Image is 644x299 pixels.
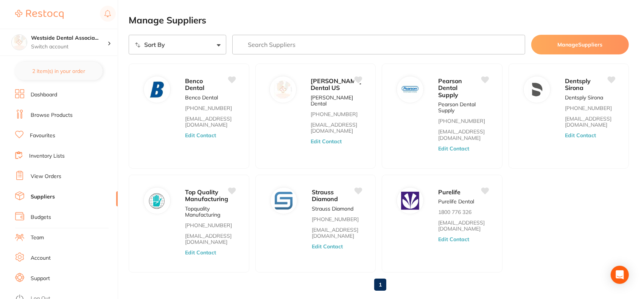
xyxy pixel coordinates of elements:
a: Favourites [30,132,55,139]
img: Henry Schein Dental US [274,81,292,99]
a: [EMAIL_ADDRESS][DOMAIN_NAME] [311,122,362,134]
img: Benco Dental [148,81,166,99]
span: Strauss Diamond [312,188,338,203]
img: Dentsply Sirona [528,81,546,99]
span: Purelife [438,188,460,196]
button: Edit Contact [185,249,216,256]
p: Purelife Dental [438,198,474,204]
button: Edit Contact [311,138,342,144]
a: Restocq Logo [15,6,64,23]
button: Edit Contact [565,132,596,138]
a: [EMAIL_ADDRESS][DOMAIN_NAME] [438,129,488,141]
a: Browse Products [31,112,73,119]
img: Strauss Diamond [275,192,293,210]
p: [PHONE_NUMBER] [185,222,232,228]
img: Westside Dental Associates [12,35,27,50]
input: Search Suppliers [232,35,525,54]
button: Edit Contact [438,236,469,242]
div: Open Intercom Messenger [611,266,629,284]
p: [PHONE_NUMBER] [185,105,232,111]
span: Benco Dental [185,77,204,91]
img: Restocq Logo [15,10,64,19]
a: Support [31,275,50,282]
a: 1 [374,277,386,292]
p: Benco Dental [185,95,218,101]
img: Top Quality Manufacturing [148,192,166,210]
a: View Orders [31,173,61,180]
p: Strauss Diamond [312,206,353,212]
span: Dentsply Sirona [565,77,591,91]
a: Inventory Lists [29,152,65,160]
p: [PHONE_NUMBER] [312,216,359,222]
a: Account [31,254,51,262]
a: Team [31,234,44,242]
button: Edit Contact [185,132,216,138]
p: Dentsply Sirona [565,95,603,101]
a: Dashboard [31,91,57,99]
a: [EMAIL_ADDRESS][DOMAIN_NAME] [185,233,235,245]
a: Suppliers [31,193,55,201]
p: Topquality Manufacturing [185,206,235,218]
button: 2 item(s) in your order [15,62,103,80]
p: 1800 776 326 [438,209,471,215]
p: [PHONE_NUMBER] [311,111,358,117]
button: Edit Contact [312,243,343,249]
button: Edit Contact [438,146,469,152]
img: Pearson Dental Supply [401,81,419,99]
p: Pearson Dental Supply [438,101,488,113]
button: ManageSuppliers [531,35,629,54]
h4: Westside Dental Associates [31,34,107,42]
p: [PHONE_NUMBER] [438,118,485,124]
a: Budgets [31,214,51,221]
a: [EMAIL_ADDRESS][DOMAIN_NAME] [312,227,362,239]
p: Switch account [31,43,107,51]
span: Pearson Dental Supply [438,77,462,99]
span: Top Quality Manufacturing [185,188,228,203]
a: [EMAIL_ADDRESS][DOMAIN_NAME] [438,220,488,232]
a: [EMAIL_ADDRESS][DOMAIN_NAME] [565,116,615,128]
a: [EMAIL_ADDRESS][DOMAIN_NAME] [185,116,235,128]
h2: Manage Suppliers [129,15,629,26]
span: [PERSON_NAME] Dental US [311,77,362,91]
p: [PERSON_NAME] Dental [311,95,362,107]
p: [PHONE_NUMBER] [565,105,612,111]
img: Purelife [401,192,419,210]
